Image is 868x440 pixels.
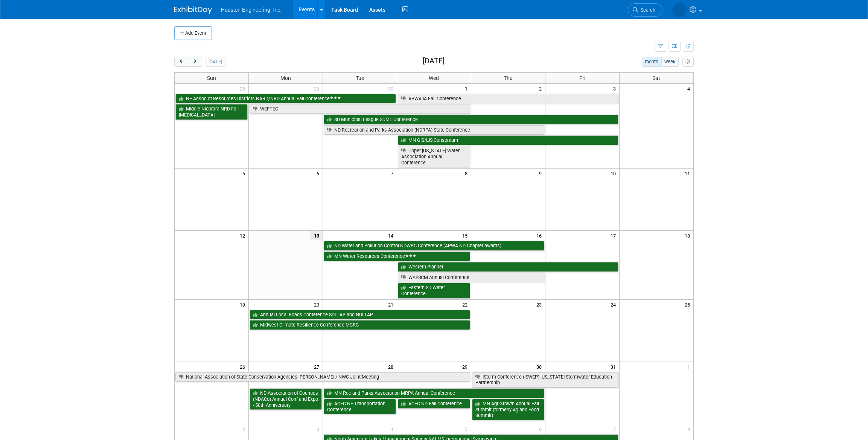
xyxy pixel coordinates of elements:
[174,57,188,67] button: prev
[610,362,619,371] span: 31
[387,362,397,371] span: 28
[538,169,545,178] span: 9
[579,75,585,81] span: Fri
[356,75,364,81] span: Tue
[239,300,248,309] span: 19
[175,94,396,104] a: NE Assoc of Resources Districts NARD/NRD Annual Fall Conference
[313,84,323,93] span: 29
[242,169,248,178] span: 5
[610,231,619,240] span: 17
[687,362,693,371] span: 1
[250,310,470,320] a: Annual Local Roads Conference SDLTAP and NDLTAP
[324,399,396,414] a: ACEC NE Transportation Conference
[324,388,544,398] a: MN Rec and Parks Association MRPA Annual Conference
[398,262,618,272] a: Western Planner
[612,424,619,434] span: 7
[242,424,248,434] span: 2
[174,26,212,40] button: Add Event
[207,75,216,81] span: Sun
[390,169,397,178] span: 7
[536,362,545,371] span: 30
[461,231,471,240] span: 15
[536,231,545,240] span: 16
[390,424,397,434] span: 4
[175,372,470,382] a: National Association of State Conservation Agencies [PERSON_NAME] / NWC Joint Meeting
[313,300,323,309] span: 20
[324,125,544,135] a: ND Recreation and Parks Association (NDRPA) State Conference
[316,169,323,178] span: 6
[461,362,471,371] span: 29
[221,7,282,13] span: Houston Engineering, Inc.
[464,169,471,178] span: 8
[538,424,545,434] span: 6
[628,3,662,17] a: Search
[250,320,470,330] a: Midwest Climate Resilience Conference MCRC
[504,75,513,81] span: Thu
[682,57,694,67] button: myCustomButton
[672,3,687,17] img: Heidi Joarnt
[310,231,323,240] span: 13
[324,115,618,124] a: SD Municipal League SDML Conference
[461,300,471,309] span: 22
[398,399,470,409] a: ACEC ND Fall Conference
[398,283,470,298] a: Eastern SD Water Conference
[685,60,690,64] i: Personalize Calendar
[398,146,470,167] a: Upper [US_STATE] Water Association Annual Conference
[538,84,545,93] span: 2
[684,169,693,178] span: 11
[464,84,471,93] span: 1
[313,362,323,371] span: 27
[610,169,619,178] span: 10
[175,104,248,120] a: Middle Niobrara NRD Fall [MEDICAL_DATA]
[687,84,693,93] span: 4
[638,7,655,13] span: Search
[280,75,291,81] span: Mon
[387,231,397,240] span: 14
[642,57,662,67] button: month
[472,372,618,388] a: IStorm Conference (ISWEP) [US_STATE] Stormwater Education Partnership
[652,75,660,81] span: Sat
[612,84,619,93] span: 3
[661,57,679,67] button: week
[239,362,248,371] span: 26
[398,135,618,145] a: MN GIS/LIS Consortium
[250,104,470,114] a: WEFTEC
[610,300,619,309] span: 24
[239,231,248,240] span: 12
[398,273,544,282] a: WAFSCM Annual Conference
[398,94,618,104] a: APWA IA Fall Conference
[387,84,397,93] span: 30
[250,388,322,410] a: ND Association of Counties (NDACo) Annual Conf and Expo - 50th Anniversary
[687,424,693,434] span: 8
[324,241,544,251] a: ND Water and Pollution Control NDWPC Conference (APWA ND Chapter awards)
[536,300,545,309] span: 23
[387,300,397,309] span: 21
[174,6,212,14] img: ExhibitDay
[188,57,202,67] button: next
[239,84,248,93] span: 28
[206,57,225,67] button: [DATE]
[316,424,323,434] span: 3
[684,231,693,240] span: 18
[684,300,693,309] span: 25
[423,57,445,65] h2: [DATE]
[464,424,471,434] span: 5
[472,399,544,420] a: MN AgriGrowth Annual Fall Summit (formerly Ag and Food Summit)
[429,75,439,81] span: Wed
[324,251,470,261] a: MN Water Resources Conference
